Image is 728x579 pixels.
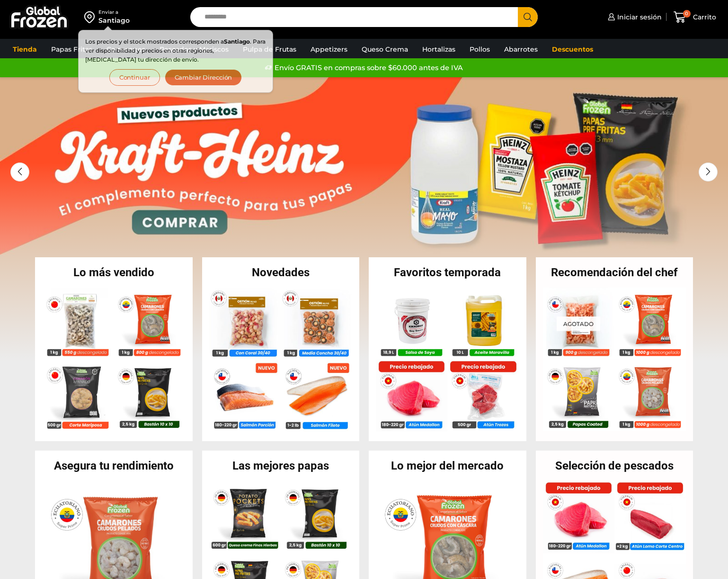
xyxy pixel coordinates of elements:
[369,267,526,278] h2: Favoritos temporada
[557,316,600,331] p: Agotado
[202,267,360,278] h2: Novedades
[417,40,460,58] a: Hortalizas
[465,40,495,58] a: Pollos
[35,267,193,278] h2: Lo más vendido
[8,40,42,58] a: Tienda
[224,38,250,45] strong: Santiago
[369,460,526,471] h2: Lo mejor del mercado
[165,69,242,86] button: Cambiar Dirección
[85,37,266,64] p: Los precios y el stock mostrados corresponden a . Para ver disponibilidad y precios en otras regi...
[109,69,160,86] button: Continuar
[202,460,360,471] h2: Las mejores papas
[35,460,193,471] h2: Asegura tu rendimiento
[683,10,691,18] span: 0
[46,40,97,58] a: Papas Fritas
[536,460,693,471] h2: Selección de pescados
[605,8,662,27] a: Iniciar sesión
[306,40,352,58] a: Appetizers
[499,40,542,58] a: Abarrotes
[691,12,716,22] span: Carrito
[615,12,662,22] span: Iniciar sesión
[671,6,719,28] a: 0 Carrito
[98,16,130,25] div: Santiago
[518,7,538,27] button: Search button
[547,40,598,58] a: Descuentos
[98,9,130,16] div: Enviar a
[84,9,98,25] img: address-field-icon.svg
[536,267,693,278] h2: Recomendación del chef
[357,40,413,58] a: Queso Crema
